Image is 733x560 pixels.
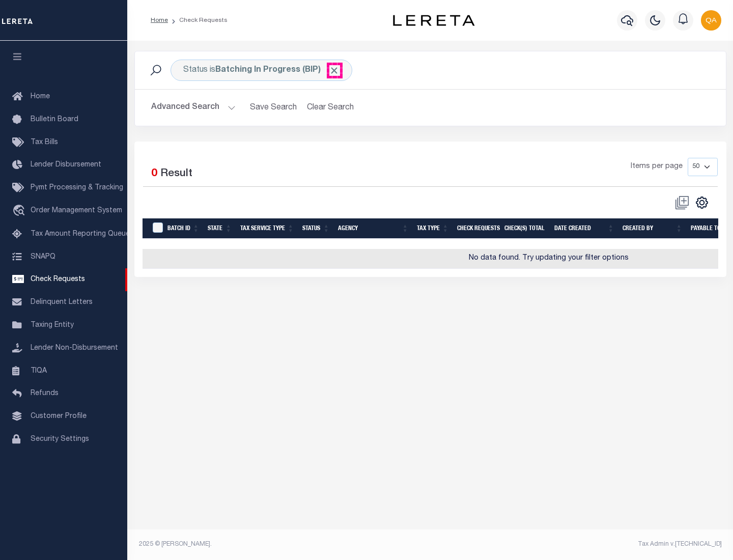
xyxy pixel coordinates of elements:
[31,116,78,123] span: Bulletin Board
[236,218,298,239] th: Tax Service Type: activate to sort column ascending
[329,65,340,76] span: Click to Remove
[171,60,352,81] div: Status is
[12,205,29,218] i: travel_explore
[168,16,228,25] li: Check Requests
[453,218,500,239] th: Check Requests
[31,413,87,420] span: Customer Profile
[550,218,618,239] th: Date Created: activate to sort column ascending
[31,253,55,260] span: SNAPQ
[31,367,47,374] span: TIQA
[31,161,101,169] span: Lender Disbursement
[631,161,683,173] span: Items per page
[31,390,59,397] span: Refunds
[31,345,118,352] span: Lender Non-Disbursement
[151,17,168,23] a: Home
[215,66,340,74] b: Batching In Progress (BIP)
[303,98,358,118] button: Clear Search
[204,218,236,239] th: State: activate to sort column ascending
[160,166,192,182] label: Result
[298,218,334,239] th: Status: activate to sort column ascending
[31,207,122,214] span: Order Management System
[701,10,721,31] img: svg+xml;base64,PHN2ZyB4bWxucz0iaHR0cDovL3d3dy53My5vcmcvMjAwMC9zdmciIHBvaW50ZXItZXZlbnRzPSJub25lIi...
[618,218,687,239] th: Created By: activate to sort column ascending
[244,98,303,118] button: Save Search
[31,322,74,329] span: Taxing Entity
[31,299,93,306] span: Delinquent Letters
[31,276,85,283] span: Check Requests
[438,540,722,549] div: Tax Admin v.[TECHNICAL_ID]
[500,218,550,239] th: Check(s) Total
[151,169,157,179] span: 0
[151,98,236,118] button: Advanced Search
[31,93,50,100] span: Home
[31,184,123,191] span: Pymt Processing & Tracking
[31,139,58,146] span: Tax Bills
[393,15,474,26] img: logo-dark.svg
[163,218,204,239] th: Batch Id: activate to sort column ascending
[31,436,89,443] span: Security Settings
[131,540,431,549] div: 2025 © [PERSON_NAME].
[413,218,453,239] th: Tax Type: activate to sort column ascending
[31,231,130,238] span: Tax Amount Reporting Queue
[334,218,413,239] th: Agency: activate to sort column ascending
